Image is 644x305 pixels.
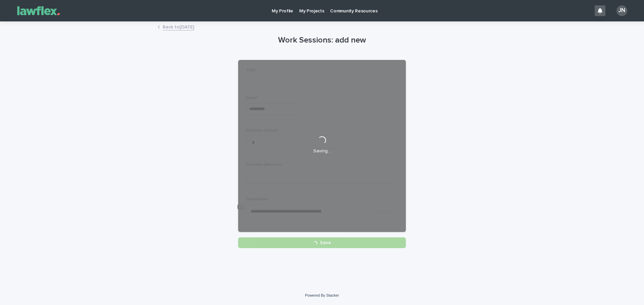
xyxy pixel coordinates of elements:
a: Powered By Stacker [305,293,339,297]
p: Saving… [313,148,331,154]
button: Save [238,237,406,248]
span: Save [320,240,331,245]
div: JN [616,5,627,16]
img: Gnvw4qrBSHOAfo8VMhG6 [13,4,64,17]
a: Back to[DATE] [163,23,194,30]
h1: Work Sessions: add new [238,35,406,45]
